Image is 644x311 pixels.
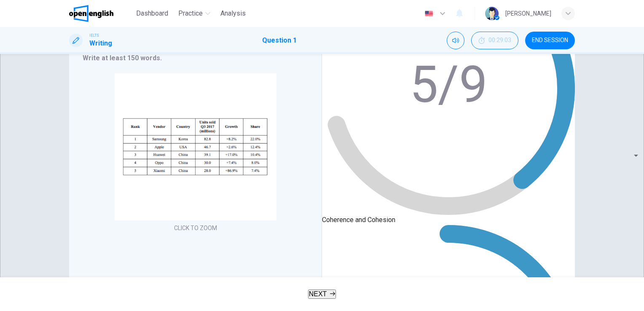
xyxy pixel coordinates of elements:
img: OpenEnglish logo [69,5,113,22]
span: Analysis [220,8,246,19]
button: END SESSION [525,32,575,49]
strong: Write at least 150 words. [83,54,162,62]
span: Practice [178,8,203,19]
div: Mute [447,32,464,49]
span: IELTS [89,32,99,38]
div: [PERSON_NAME] [505,8,551,19]
button: 00:29:03 [471,32,518,49]
button: NEXT [308,290,336,299]
h1: Writing [89,38,112,48]
button: Dashboard [133,6,172,21]
span: Coherence and Cohesion [322,216,395,224]
button: Analysis [217,6,249,21]
span: END SESSION [532,37,568,44]
img: en [424,11,434,17]
img: Profile picture [485,7,499,20]
span: Dashboard [136,8,168,19]
h1: Question 1 [262,35,297,46]
a: OpenEnglish logo [69,5,133,22]
span: 00:29:03 [488,37,511,44]
div: Hide [471,32,518,49]
text: 5/9 [410,55,487,114]
button: Practice [175,6,214,21]
span: NEXT [309,290,327,298]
